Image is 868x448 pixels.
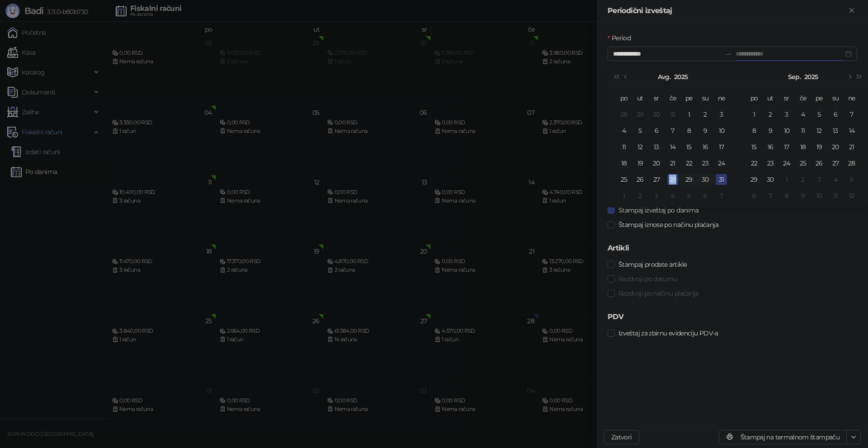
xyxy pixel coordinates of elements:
th: po [616,90,632,106]
td: 2025-09-12 [811,123,827,139]
div: 14 [667,141,678,152]
div: 3 [651,190,662,201]
div: 31 [716,174,727,185]
div: 25 [797,158,808,169]
div: 28 [618,109,629,120]
div: 16 [700,141,711,152]
td: 2025-09-07 [844,106,860,123]
td: 2025-10-12 [844,188,860,204]
div: 12 [846,190,857,201]
div: 4 [830,174,841,185]
td: 2025-09-02 [762,106,778,123]
td: 2025-09-11 [795,123,811,139]
div: 5 [846,174,857,185]
td: 2025-09-29 [746,171,762,188]
div: 1 [618,190,629,201]
div: 23 [700,158,711,169]
td: 2025-09-22 [746,155,762,171]
td: 2025-09-21 [844,139,860,155]
div: 6 [651,125,662,136]
div: 13 [651,141,662,152]
div: 2 [797,174,808,185]
td: 2025-08-18 [616,155,632,171]
div: 8 [684,125,694,136]
td: 2025-08-14 [665,139,681,155]
td: 2025-08-25 [616,171,632,188]
th: ut [762,90,778,106]
div: 24 [781,158,792,169]
td: 2025-10-10 [811,188,827,204]
div: 2 [635,190,646,201]
div: 7 [846,109,857,120]
td: 2025-09-17 [778,139,795,155]
div: 30 [700,174,711,185]
div: 4 [667,190,678,201]
td: 2025-10-01 [778,171,795,188]
td: 2025-09-06 [827,106,844,123]
div: 21 [846,141,857,152]
td: 2025-08-02 [697,106,713,123]
td: 2025-09-09 [762,123,778,139]
div: 25 [618,174,629,185]
div: 8 [749,125,759,136]
td: 2025-09-30 [762,171,778,188]
span: to [725,50,732,57]
td: 2025-09-26 [811,155,827,171]
div: 26 [635,174,646,185]
div: 14 [846,125,857,136]
td: 2025-09-06 [697,188,713,204]
button: Izaberi godinu [674,68,688,86]
div: 19 [814,141,825,152]
input: Period [613,49,721,59]
td: 2025-08-23 [697,155,713,171]
td: 2025-08-04 [616,123,632,139]
td: 2025-09-07 [713,188,730,204]
td: 2025-08-27 [648,171,665,188]
div: 4 [618,125,629,136]
td: 2025-10-03 [811,171,827,188]
td: 2025-10-08 [778,188,795,204]
div: 3 [781,109,792,120]
div: 9 [700,125,711,136]
td: 2025-09-20 [827,139,844,155]
span: Štampaj iznose po načinu plaćanja [615,220,722,230]
td: 2025-09-28 [844,155,860,171]
span: Izveštaj za zbirnu evidenciju PDV-a [615,328,722,338]
td: 2025-09-05 [811,106,827,123]
td: 2025-10-02 [795,171,811,188]
span: Razdvoji po načinu plaćanja [615,288,702,298]
td: 2025-08-20 [648,155,665,171]
td: 2025-08-31 [713,171,730,188]
td: 2025-09-04 [665,188,681,204]
div: 3 [716,109,727,120]
div: 6 [830,109,841,120]
div: 31 [667,109,678,120]
div: 12 [814,125,825,136]
th: ut [632,90,648,106]
button: Izaberi mesec [658,68,670,86]
td: 2025-08-10 [713,123,730,139]
td: 2025-08-29 [681,171,697,188]
button: Zatvori [846,5,857,16]
td: 2025-07-31 [665,106,681,123]
td: 2025-09-27 [827,155,844,171]
th: pe [681,90,697,106]
div: 7 [667,125,678,136]
td: 2025-09-25 [795,155,811,171]
button: Sledeća godina (Control + right) [854,68,864,86]
div: 20 [651,158,662,169]
th: sr [778,90,795,106]
td: 2025-08-05 [632,123,648,139]
td: 2025-09-03 [648,188,665,204]
div: 2 [765,109,776,120]
th: su [697,90,713,106]
td: 2025-07-30 [648,106,665,123]
td: 2025-08-13 [648,139,665,155]
div: 26 [814,158,825,169]
td: 2025-09-19 [811,139,827,155]
div: 18 [797,141,808,152]
div: 7 [716,190,727,201]
div: 24 [716,158,727,169]
td: 2025-08-15 [681,139,697,155]
div: 3 [814,174,825,185]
